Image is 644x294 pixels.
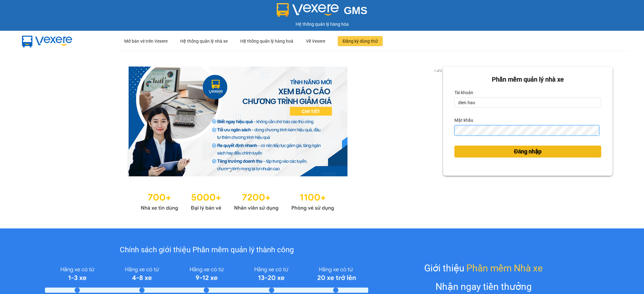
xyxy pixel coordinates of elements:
div: Hệ thống quản lý nhà xe [180,31,228,51]
span: Phần mềm Nhà xe [466,261,543,275]
div: Hệ thống quản lý hàng hoá [240,31,293,51]
span: Đăng nhập [514,147,541,156]
li: slide item 1 [229,169,231,171]
button: next slide / item [434,67,443,176]
label: Tài khoản [454,88,473,98]
div: Giới thiệu [424,261,543,275]
div: Nhận ngay tiền thưởng [436,279,532,294]
label: Mật khẩu [454,115,473,125]
span: GMS [344,5,367,16]
a: GMS [277,9,368,14]
img: mbUUG5Q.png [16,31,79,51]
img: logo 2 [277,3,339,17]
input: Mật khẩu [454,125,599,135]
div: Phần mềm quản lý nhà xe [454,75,601,84]
button: Đăng ký dùng thử [338,36,383,46]
li: slide item 3 [244,169,246,171]
div: Mở bán vé trên Vexere [124,31,168,51]
input: Tài khoản [454,98,601,108]
p: 1 of 3 [432,67,443,75]
button: Đăng nhập [454,146,601,158]
img: Statistics.png [141,189,334,213]
span: Đăng ký dùng thử [343,38,378,45]
div: Hệ thống quản lý hàng hóa [2,21,642,28]
div: Về Vexere [306,31,325,51]
button: previous slide / item [31,67,40,176]
li: slide item 2 [236,169,239,171]
div: Chính sách giới thiệu Phần mềm quản lý thành công [45,244,368,256]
